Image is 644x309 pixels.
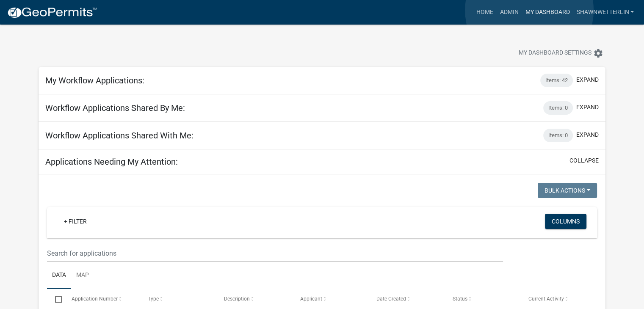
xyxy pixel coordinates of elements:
a: My Dashboard [522,4,573,20]
button: expand [576,130,599,139]
button: My Dashboard Settingssettings [512,45,610,61]
span: Application Number [72,296,118,302]
span: Current Activity [528,296,564,302]
input: Search for applications [47,245,503,262]
button: collapse [569,156,599,165]
h5: My Workflow Applications: [45,75,144,86]
h5: Applications Needing My Attention: [45,157,178,167]
datatable-header-cell: Type [139,289,216,309]
datatable-header-cell: Applicant [292,289,368,309]
datatable-header-cell: Status [444,289,520,309]
a: ShawnWetterlin [573,4,637,20]
button: expand [576,75,599,84]
a: Home [473,4,496,20]
button: Columns [545,214,586,229]
a: Admin [496,4,522,20]
datatable-header-cell: Current Activity [520,289,597,309]
a: Data [47,262,71,289]
datatable-header-cell: Date Created [368,289,444,309]
button: expand [576,103,599,112]
span: Date Created [376,296,406,302]
div: Items: 0 [543,129,573,142]
datatable-header-cell: Description [216,289,292,309]
span: Applicant [300,296,322,302]
datatable-header-cell: Select [47,289,63,309]
button: Bulk Actions [538,183,597,198]
h5: Workflow Applications Shared By Me: [45,103,185,113]
span: Status [452,296,467,302]
i: settings [593,48,603,58]
span: Type [148,296,159,302]
span: My Dashboard Settings [519,48,591,58]
h5: Workflow Applications Shared With Me: [45,130,193,141]
span: Description [224,296,250,302]
div: Items: 42 [540,74,573,87]
div: Items: 0 [543,101,573,115]
a: + Filter [57,214,94,229]
a: Map [71,262,94,289]
datatable-header-cell: Application Number [63,289,139,309]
